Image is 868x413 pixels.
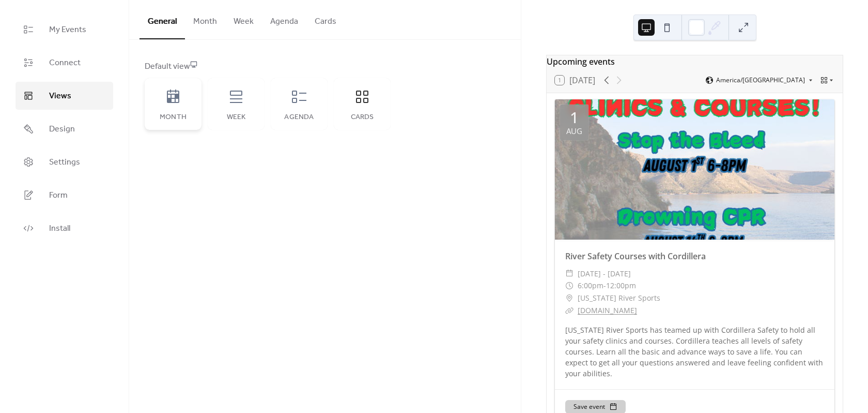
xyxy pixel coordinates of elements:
[218,113,254,122] div: Week
[16,148,113,176] a: Settings
[565,304,574,317] div: ​
[570,110,579,125] div: 1
[566,127,582,135] div: Aug
[49,189,68,202] span: Form
[565,292,574,304] div: ​
[49,24,86,36] span: My Events
[603,279,606,292] span: -
[281,113,317,122] div: Agenda
[49,223,70,235] span: Install
[565,250,706,262] a: River Safety Courses with Cordillera
[16,16,113,43] a: My Events
[565,279,574,292] div: ​
[49,57,81,69] span: Connect
[555,325,834,379] div: [US_STATE] River Sports has teamed up with Cordillera Safety to hold all your safety clinics and ...
[578,268,631,280] span: [DATE] - [DATE]
[578,279,603,292] span: 6:00pm
[565,268,574,280] div: ​
[49,156,80,169] span: Settings
[606,279,636,292] span: 12:00pm
[547,55,843,68] div: Upcoming events
[16,82,113,110] a: Views
[16,49,113,77] a: Connect
[155,113,191,122] div: Month
[16,115,113,143] a: Design
[344,113,380,122] div: Cards
[16,181,113,209] a: Form
[578,292,660,304] span: [US_STATE] River Sports
[49,90,71,102] span: Views
[49,123,75,136] span: Design
[716,77,805,83] span: America/[GEOGRAPHIC_DATA]
[145,61,503,73] div: Default view
[16,214,113,242] a: Install
[578,305,637,315] a: [DOMAIN_NAME]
